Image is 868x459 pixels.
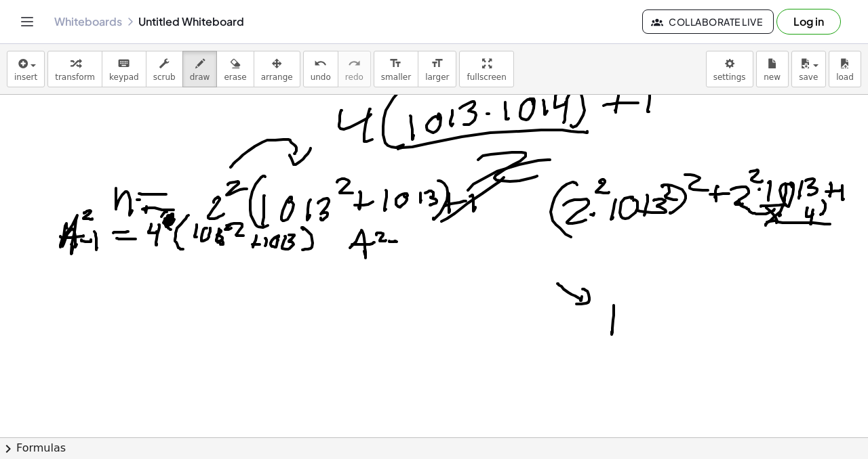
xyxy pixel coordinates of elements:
span: insert [14,72,37,82]
button: settings [706,51,753,87]
button: insert [7,51,45,87]
button: scrub [146,51,183,87]
button: draw [182,51,218,87]
span: new [764,72,781,82]
button: Toggle navigation [16,11,38,32]
button: format_sizelarger [418,51,456,87]
button: arrange [254,51,300,87]
button: fullscreen [459,51,513,87]
span: Collaborate Live [654,16,762,28]
span: larger [425,72,449,82]
i: undo [314,56,327,72]
span: draw [190,72,210,82]
span: save [799,72,818,82]
span: transform [55,72,95,82]
i: redo [348,56,361,72]
i: keyboard [117,56,130,72]
button: Log in [776,9,841,35]
button: undoundo [303,51,338,87]
a: Whiteboards [54,15,122,28]
span: smaller [381,72,411,82]
i: format_size [431,56,443,72]
button: load [829,51,861,87]
span: settings [713,72,746,82]
span: fullscreen [467,72,506,82]
button: Collaborate Live [642,9,774,34]
span: keypad [109,72,139,82]
button: save [791,51,826,87]
button: redoredo [338,51,371,87]
button: format_sizesmaller [374,51,418,87]
button: erase [216,51,254,87]
span: redo [345,72,363,82]
span: undo [311,72,331,82]
button: keyboardkeypad [102,51,146,87]
span: load [836,72,854,82]
span: erase [224,72,246,82]
button: transform [47,51,102,87]
button: new [756,51,789,87]
span: scrub [153,72,176,82]
i: format_size [389,56,402,72]
span: arrange [261,72,293,82]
